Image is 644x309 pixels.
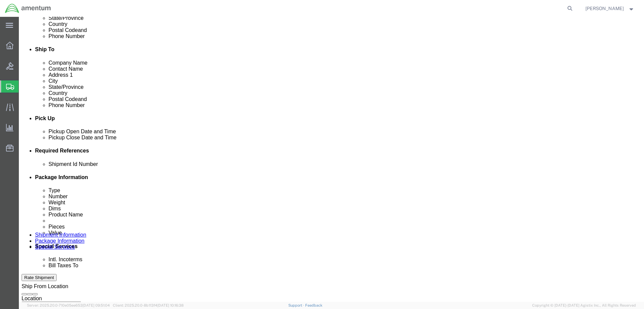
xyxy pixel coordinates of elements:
span: Craig Mitchell [585,5,624,12]
img: logo [5,3,51,13]
span: Copyright © [DATE]-[DATE] Agistix Inc., All Rights Reserved [532,303,636,308]
span: Client: 2025.20.0-8b113f4 [113,303,184,307]
iframe: FS Legacy Container [19,17,644,302]
span: [DATE] 10:16:38 [157,303,184,307]
a: Feedback [305,303,322,307]
button: [PERSON_NAME] [585,4,635,12]
span: Server: 2025.20.0-710e05ee653 [27,303,110,307]
a: Support [288,303,305,307]
span: [DATE] 09:51:04 [83,303,110,307]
